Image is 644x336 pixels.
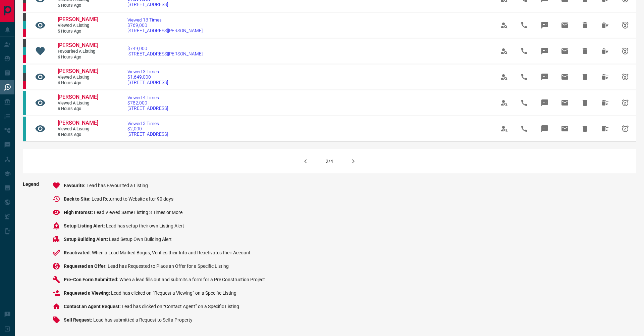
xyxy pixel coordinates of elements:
[58,106,98,112] span: 6 hours ago
[109,237,172,242] span: Lead Setup Own Building Alert
[58,75,98,80] span: Viewed a Listing
[597,43,613,59] span: Hide All from Sam B
[127,126,168,131] span: $2,000
[64,210,94,215] span: High Interest
[127,17,203,23] span: Viewed 13 Times
[127,69,168,74] span: Viewed 3 Times
[58,126,98,132] span: Viewed a Listing
[108,263,229,269] span: Lead has Requested to Place an Offer for a Specific Listing
[58,80,98,86] span: 6 hours ago
[127,121,168,126] span: Viewed 3 Times
[64,183,87,188] span: Favourite
[537,69,553,85] span: Message
[577,43,593,59] span: Hide
[92,250,251,255] span: When a Lead Marked Bogus, Verifies their Info and Reactivates their Account
[597,17,613,33] span: Hide All from Sam B
[23,29,26,37] div: property.ca
[617,17,633,33] span: Snooze
[58,132,98,138] span: 8 hours ago
[557,69,573,85] span: Email
[93,317,193,323] span: Lead has submitted a Request to Sell a Property
[617,121,633,137] span: Snooze
[557,17,573,33] span: Email
[23,21,26,29] div: condos.ca
[119,277,265,282] span: When a lead fills out and submits a form for a Pre Construction Project
[64,223,106,228] span: Setup Listing Alert
[92,196,173,202] span: Lead Returned to Website after 90 days
[127,100,168,106] span: $782,000
[58,68,98,74] span: [PERSON_NAME]
[58,100,98,106] span: Viewed a Listing
[58,68,98,75] a: [PERSON_NAME]
[516,95,532,111] span: Call
[64,237,109,242] span: Setup Building Alert
[127,69,168,85] a: Viewed 3 Times$1,649,000[STREET_ADDRESS]
[496,17,512,33] span: View Profile
[617,43,633,59] span: Snooze
[127,95,168,100] span: Viewed 4 Times
[23,117,26,141] div: condos.ca
[58,42,98,48] span: [PERSON_NAME]
[617,95,633,111] span: Snooze
[87,183,148,188] span: Lead has Favourited a Listing
[516,121,532,137] span: Call
[23,65,26,73] div: condos.ca
[23,39,26,47] div: mrloft.ca
[23,73,26,81] div: mrloft.ca
[127,23,203,28] span: $769,000
[64,317,93,323] span: Sell Request
[516,69,532,85] span: Call
[597,121,613,137] span: Hide All from RJ Mallari
[127,2,168,7] span: [STREET_ADDRESS]
[127,80,168,85] span: [STREET_ADDRESS]
[23,91,26,115] div: condos.ca
[111,290,236,296] span: Lead has clicked on “Request a Viewing” on a Specific Listing
[64,277,119,282] span: Pre-Con Form Submitted
[23,13,26,21] div: mrloft.ca
[58,16,98,23] a: [PERSON_NAME]
[127,74,168,80] span: $1,649,000
[557,95,573,111] span: Email
[58,23,98,29] span: Viewed a Listing
[127,28,203,33] span: [STREET_ADDRESS][PERSON_NAME]
[617,69,633,85] span: Snooze
[496,69,512,85] span: View Profile
[537,95,553,111] span: Message
[64,304,122,309] span: Contact an Agent Request
[58,94,98,101] a: [PERSON_NAME]
[577,69,593,85] span: Hide
[122,304,239,309] span: Lead has clicked on “Contact Agent” on a Specific Listing
[127,121,168,137] a: Viewed 3 Times$2,000[STREET_ADDRESS]
[58,29,98,34] span: 5 hours ago
[127,131,168,137] span: [STREET_ADDRESS]
[496,121,512,137] span: View Profile
[577,95,593,111] span: Hide
[23,181,39,329] span: Legend
[496,43,512,59] span: View Profile
[58,94,98,100] span: [PERSON_NAME]
[64,250,92,255] span: Reactivated
[23,55,26,63] div: property.ca
[94,210,182,215] span: Lead Viewed Same Listing 3 Times or More
[106,223,184,228] span: Lead has setup their own Listing Alert
[64,196,92,202] span: Back to Site
[537,121,553,137] span: Message
[537,43,553,59] span: Message
[537,17,553,33] span: Message
[127,46,203,56] a: $749,000[STREET_ADDRESS][PERSON_NAME]
[127,95,168,111] a: Viewed 4 Times$782,000[STREET_ADDRESS]
[127,51,203,56] span: [STREET_ADDRESS][PERSON_NAME]
[597,95,613,111] span: Hide All from Abhishek Thakur
[58,49,98,54] span: Favourited a Listing
[516,17,532,33] span: Call
[58,54,98,60] span: 6 hours ago
[516,43,532,59] span: Call
[58,120,98,127] a: [PERSON_NAME]
[557,43,573,59] span: Email
[496,95,512,111] span: View Profile
[127,17,203,33] a: Viewed 13 Times$769,000[STREET_ADDRESS][PERSON_NAME]
[58,42,98,49] a: [PERSON_NAME]
[64,263,108,269] span: Requested an Offer
[127,46,203,51] span: $749,000
[577,121,593,137] span: Hide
